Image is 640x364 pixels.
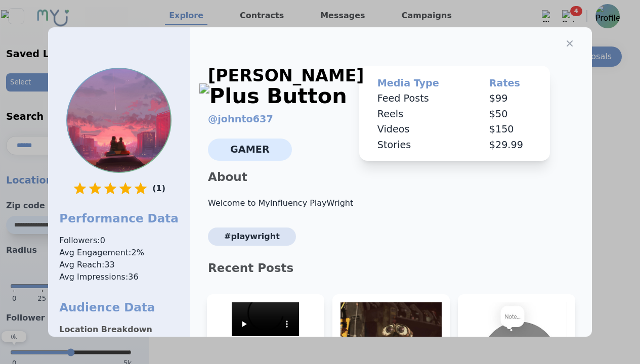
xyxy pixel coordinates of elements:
[363,76,475,91] th: Media Type
[59,235,179,247] span: Followers: 0
[200,197,582,209] p: Welcome to MyInfluency PlayWright
[208,139,292,161] span: Gamer
[59,210,179,226] h1: Performance Data
[208,66,364,106] div: [PERSON_NAME]
[199,83,347,109] img: Plus Button
[363,91,475,107] td: Feed Posts
[152,181,165,196] p: ( 1 )
[208,113,273,125] a: @johnto637
[363,138,475,153] td: Stories
[208,227,296,246] span: #PlayWright
[59,324,179,336] p: Location Breakdown
[59,247,179,259] span: Avg Engagement: 2 %
[363,122,475,138] td: Videos
[475,138,546,153] td: $ 29.99
[475,91,546,107] td: $ 99
[475,122,546,138] td: $ 150
[363,107,475,122] td: Reels
[200,260,582,276] p: Recent Posts
[475,76,546,91] th: Rates
[59,271,179,283] span: Avg Impressions: 36
[200,169,582,185] p: About
[59,299,179,315] h1: Audience Data
[59,259,179,271] span: Avg Reach: 33
[475,107,546,122] td: $ 50
[67,69,170,172] img: Profile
